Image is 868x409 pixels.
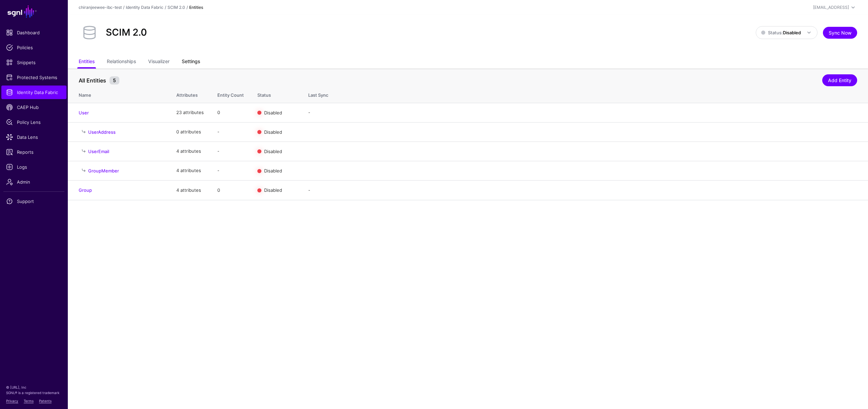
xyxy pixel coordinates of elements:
[88,168,119,173] a: GroupMember
[1,115,66,129] a: Policy Lens
[79,56,95,69] a: Entities
[6,164,62,170] span: Logs
[264,129,282,134] span: Disabled
[79,5,122,10] a: chiranjeewee-ibc-test
[170,122,211,142] td: 0 attributes
[88,129,116,135] a: UserAddress
[68,85,170,103] th: Name
[6,89,62,96] span: Identity Data Fabric
[167,5,185,10] a: SCIM 2.0
[783,30,801,35] strong: Disabled
[77,76,108,85] span: All Entities
[6,29,62,36] span: Dashboard
[185,4,189,11] div: /
[122,4,126,11] div: /
[264,149,282,154] span: Disabled
[24,399,34,403] a: Terms
[308,110,310,115] app-datasources-item-entities-syncstatus: -
[79,187,92,193] a: Group
[88,149,109,154] a: UserEmail
[211,142,251,161] td: -
[761,30,801,35] span: Status:
[6,149,62,155] span: Reports
[301,85,868,103] th: Last Sync
[822,74,857,86] a: Add Entity
[211,181,251,200] td: 0
[1,130,66,144] a: Data Lens
[211,161,251,181] td: -
[148,56,170,69] a: Visualizer
[6,74,62,81] span: Protected Systems
[211,103,251,122] td: 0
[79,110,89,115] a: User
[189,5,203,10] strong: Entities
[1,71,66,84] a: Protected Systems
[6,44,62,51] span: Policies
[107,56,136,69] a: Relationships
[182,56,200,69] a: Settings
[6,179,62,185] span: Admin
[106,27,147,38] h2: SCIM 2.0
[163,4,167,11] div: /
[264,168,282,173] span: Disabled
[264,110,282,115] span: Disabled
[1,26,66,39] a: Dashboard
[39,399,52,403] a: Patents
[308,187,310,193] app-datasources-item-entities-syncstatus: -
[6,104,62,111] span: CAEP Hub
[6,59,62,66] span: Snippets
[6,399,18,403] a: Privacy
[251,85,301,103] th: Status
[1,175,66,189] a: Admin
[813,4,849,11] div: [EMAIL_ADDRESS]
[170,161,211,181] td: 4 attributes
[4,4,64,19] a: SGNL
[6,119,62,126] span: Policy Lens
[6,134,62,141] span: Data Lens
[1,145,66,159] a: Reports
[1,86,66,99] a: Identity Data Fabric
[110,76,119,85] small: 5
[6,390,62,395] p: SGNL® is a registered trademark
[264,187,282,193] span: Disabled
[126,5,163,10] a: Identity Data Fabric
[170,181,211,200] td: 4 attributes
[170,103,211,122] td: 23 attributes
[6,198,62,205] span: Support
[823,27,857,39] button: Sync Now
[170,142,211,161] td: 4 attributes
[1,160,66,174] a: Logs
[1,41,66,54] a: Policies
[170,85,211,103] th: Attributes
[1,100,66,114] a: CAEP Hub
[6,385,62,390] p: © [URL], Inc
[211,122,251,142] td: -
[1,56,66,69] a: Snippets
[211,85,251,103] th: Entity Count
